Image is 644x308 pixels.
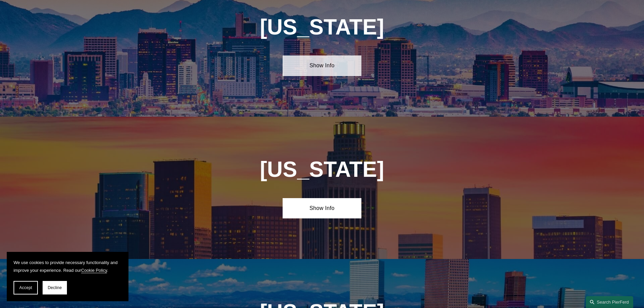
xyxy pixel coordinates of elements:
[14,281,38,294] button: Accept
[283,55,361,76] a: Show Info
[43,281,67,294] button: Decline
[586,296,633,308] a: Search this site
[48,285,62,290] span: Decline
[14,259,122,274] p: We use cookies to provide necessary functionality and improve your experience. Read our .
[223,15,421,40] h1: [US_STATE]
[283,198,361,218] a: Show Info
[223,157,421,182] h1: [US_STATE]
[7,252,128,301] section: Cookie banner
[81,268,107,273] a: Cookie Policy
[19,285,32,290] span: Accept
